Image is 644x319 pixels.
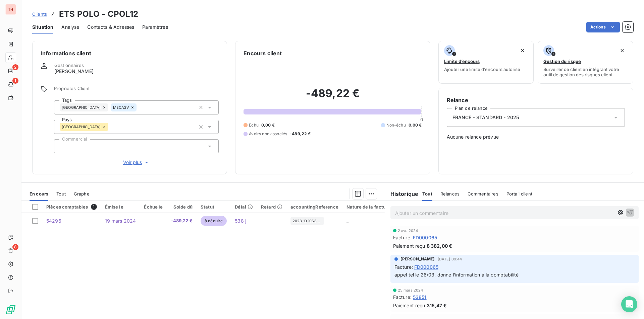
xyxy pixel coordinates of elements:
[244,87,422,107] h2: -489,22 €
[385,190,419,198] h6: Historique
[586,22,620,32] button: Actions
[506,191,532,196] span: Portail client
[123,159,150,166] span: Voir plus
[91,204,97,210] span: 1
[261,204,282,210] div: Retard
[290,204,338,210] div: accountingReference
[108,124,114,130] input: Ajouter une valeur
[292,219,322,223] span: 2023 10 10688 T1
[32,11,47,17] a: Clients
[346,218,348,224] span: _
[144,204,163,210] div: Échue le
[413,294,427,301] span: 53851
[201,204,227,210] div: Statut
[54,68,94,75] span: [PERSON_NAME]
[447,134,625,140] span: Aucune relance prévue
[440,191,460,196] span: Relances
[87,24,134,30] span: Contacts & Adresses
[5,304,16,315] img: Logo LeanPay
[59,8,139,20] h3: ETS POLO - CPOL12
[5,4,16,15] div: TH
[105,204,136,210] div: Émise le
[12,78,18,84] span: 1
[137,104,142,110] input: Ajouter une valeur
[249,131,287,137] span: Avoirs non associés
[400,256,435,262] span: [PERSON_NAME]
[346,204,390,210] div: Nature de la facture
[398,288,423,292] span: 25 mars 2024
[60,143,65,149] input: Ajouter une valeur
[30,191,48,196] span: En cours
[452,114,519,121] span: FRANCE - STANDARD - 2025
[438,41,534,84] button: Limite d’encoursAjouter une limite d’encours autorisé
[444,59,480,64] span: Limite d’encours
[543,67,628,77] span: Surveiller ce client en intégrant votre outil de gestion des risques client.
[394,272,519,277] span: appel tel le 26/03, donne l'information à la comptabilité
[62,125,101,129] span: [GEOGRAPHIC_DATA]
[235,204,253,210] div: Délai
[538,41,633,84] button: Gestion du risqueSurveiller ce client en intégrant votre outil de gestion des risques client.
[398,229,418,233] span: 2 avr. 2024
[621,296,637,312] div: Open Intercom Messenger
[54,63,84,68] span: Gestionnaires
[244,49,282,57] h6: Encours client
[261,122,275,128] span: 0,00 €
[62,105,101,109] span: [GEOGRAPHIC_DATA]
[409,122,422,128] span: 0,00 €
[46,218,61,224] span: 54296
[438,257,462,261] span: [DATE] 09:44
[201,216,227,226] span: à déduire
[61,24,79,30] span: Analyse
[32,24,53,30] span: Situation
[171,204,193,210] div: Solde dû
[235,218,246,224] span: 538 j
[12,64,18,70] span: 2
[12,244,18,250] span: 8
[74,191,90,196] span: Graphe
[249,122,259,128] span: Échu
[427,302,447,309] span: 315,47 €
[543,59,581,64] span: Gestion du risque
[444,67,520,72] span: Ajouter une limite d’encours autorisé
[171,218,193,224] span: -489,22 €
[414,263,438,270] span: FD000065
[393,302,425,309] span: Paiement reçu
[468,191,498,196] span: Commentaires
[393,294,412,301] span: Facture :
[105,218,136,224] span: 19 mars 2024
[393,234,412,241] span: Facture :
[413,234,437,241] span: FD000065
[290,131,311,137] span: -489,22 €
[394,263,413,270] span: Facture :
[32,11,47,17] span: Clients
[56,191,66,196] span: Tout
[54,159,219,166] button: Voir plus
[420,117,423,122] span: 0
[393,242,425,249] span: Paiement reçu
[41,49,219,57] h6: Informations client
[113,105,129,109] span: MECA2V
[447,96,625,104] h6: Relance
[422,191,432,196] span: Tout
[386,122,406,128] span: Non-échu
[427,242,452,249] span: 8 382,00 €
[142,24,168,30] span: Paramètres
[46,204,97,210] div: Pièces comptables
[54,86,219,95] span: Propriétés Client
